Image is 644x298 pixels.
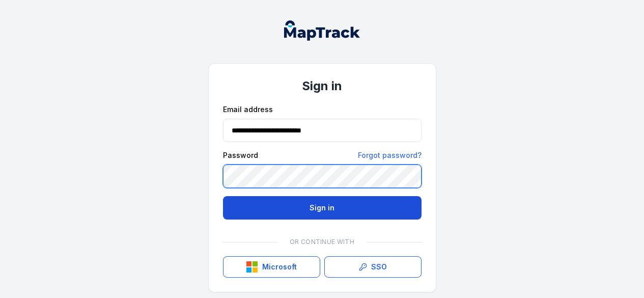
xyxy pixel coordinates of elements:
[268,20,377,41] nav: Global
[223,104,273,115] label: Email address
[358,150,422,160] a: Forgot password?
[223,150,258,160] label: Password
[223,78,422,94] h1: Sign in
[223,196,422,220] button: Sign in
[223,232,422,252] div: Or continue with
[324,256,422,278] a: SSO
[223,256,320,278] button: Microsoft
